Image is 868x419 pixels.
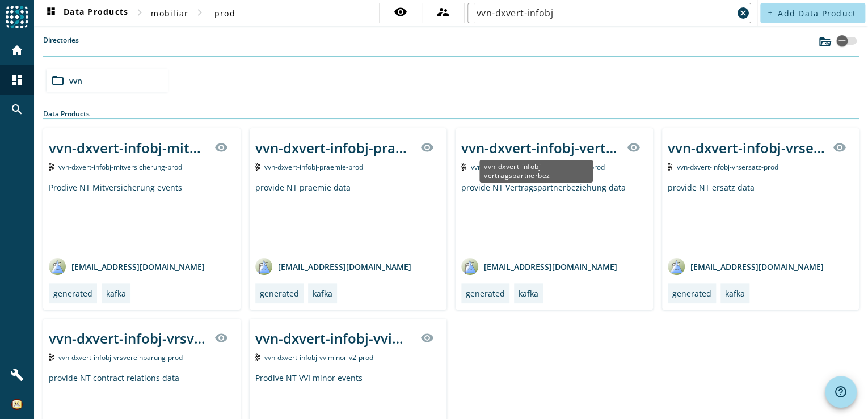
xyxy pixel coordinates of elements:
[833,141,846,154] mat-icon: visibility
[146,3,193,23] button: mobiliar
[461,182,647,249] div: provide NT Vertragspartnerbeziehung data
[255,138,414,157] div: vvn-dxvert-infobj-praemie
[43,35,79,56] label: Directories
[725,288,745,299] div: kafka
[668,182,854,249] div: provide NT ersatz data
[255,258,411,275] div: [EMAIL_ADDRESS][DOMAIN_NAME]
[264,353,373,362] span: Kafka Topic: vvn-dxvert-infobj-vviminor-v2-prod
[10,73,24,87] mat-icon: dashboard
[668,258,824,275] div: [EMAIL_ADDRESS][DOMAIN_NAME]
[420,141,434,154] mat-icon: visibility
[151,8,188,19] span: mobiliar
[207,3,243,23] button: prod
[260,288,299,299] div: generated
[736,6,750,20] mat-icon: cancel
[10,44,24,57] mat-icon: home
[43,109,859,119] div: Data Products
[760,3,865,23] button: Add Data Product
[668,138,827,157] div: vvn-dxvert-infobj-vrsersatz
[49,329,208,348] div: vvn-dxvert-infobj-vrsvereinbarung
[11,399,23,410] img: 2d77831b3fd341734dc3f4414599b1bd
[49,163,54,171] img: Kafka Topic: vvn-dxvert-infobj-mitversicherung-prod
[519,288,538,299] div: kafka
[193,6,207,19] mat-icon: chevron_right
[672,288,711,299] div: generated
[255,353,260,361] img: Kafka Topic: vvn-dxvert-infobj-vviminor-v2-prod
[420,331,434,345] mat-icon: visibility
[668,163,673,171] img: Kafka Topic: vvn-dxvert-infobj-vrsersatz-prod
[10,368,24,382] mat-icon: build
[394,5,407,19] mat-icon: visibility
[214,8,235,19] span: prod
[49,353,54,361] img: Kafka Topic: vvn-dxvert-infobj-vrsvereinbarung-prod
[58,353,183,362] span: Kafka Topic: vvn-dxvert-infobj-vrsvereinbarung-prod
[69,75,82,86] span: vvn
[668,258,685,275] img: avatar
[133,6,146,19] mat-icon: chevron_right
[471,162,605,172] span: Kafka Topic: vvn-dxvert-infobj-vertragspartnerbez-prod
[477,6,733,20] input: Search (% or * for wildcards)
[49,258,205,275] div: [EMAIL_ADDRESS][DOMAIN_NAME]
[49,182,235,249] div: Prodive NT Mitversicherung events
[255,182,441,249] div: provide NT praemie data
[466,288,505,299] div: generated
[436,5,450,19] mat-icon: supervisor_account
[214,331,228,345] mat-icon: visibility
[6,6,28,28] img: spoud-logo.svg
[735,5,751,21] button: Clear
[834,385,848,399] mat-icon: help_outline
[778,8,856,19] span: Add Data Product
[40,3,133,23] button: Data Products
[627,141,641,154] mat-icon: visibility
[255,258,272,275] img: avatar
[479,160,593,183] div: vvn-dxvert-infobj-vertragspartnerbez
[255,163,260,171] img: Kafka Topic: vvn-dxvert-infobj-praemie-prod
[461,258,617,275] div: [EMAIL_ADDRESS][DOMAIN_NAME]
[51,74,65,87] mat-icon: folder_open
[49,138,208,157] div: vvn-dxvert-infobj-mitversicherung
[461,258,478,275] img: avatar
[44,6,128,20] span: Data Products
[44,6,58,20] mat-icon: dashboard
[53,288,92,299] div: generated
[461,163,466,171] img: Kafka Topic: vvn-dxvert-infobj-vertragspartnerbez-prod
[49,258,66,275] img: avatar
[313,288,332,299] div: kafka
[255,329,414,348] div: vvn-dxvert-infobj-vviminor-v2
[106,288,126,299] div: kafka
[10,103,24,116] mat-icon: search
[677,162,778,172] span: Kafka Topic: vvn-dxvert-infobj-vrsersatz-prod
[767,10,773,16] mat-icon: add
[461,138,620,157] div: vvn-dxvert-infobj-vertragspartnerbez
[214,141,228,154] mat-icon: visibility
[58,162,182,172] span: Kafka Topic: vvn-dxvert-infobj-mitversicherung-prod
[264,162,363,172] span: Kafka Topic: vvn-dxvert-infobj-praemie-prod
